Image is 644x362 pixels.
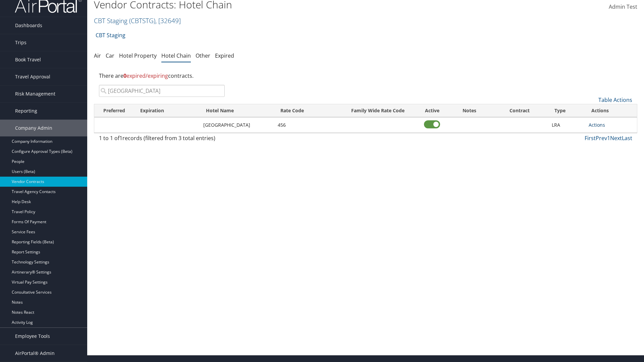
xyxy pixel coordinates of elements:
span: Dashboards [15,17,42,34]
a: 1 [607,134,610,142]
span: Employee Tools [15,328,50,345]
span: 1 [119,134,122,142]
span: Company Admin [15,120,52,136]
a: Hotel Chain [161,52,191,59]
th: Active: activate to sort column ascending [417,104,448,117]
a: Car [106,52,114,59]
span: Trips [15,34,26,51]
th: Preferred: activate to sort column ascending [94,104,134,117]
th: Notes: activate to sort column ascending [448,104,491,117]
span: Risk Management [15,85,55,102]
th: Expiration: activate to sort column ascending [134,104,200,117]
input: Search [99,85,225,97]
span: ( CBTSTG ) [129,16,155,25]
a: First [585,134,596,142]
th: Family Wide Rate Code: activate to sort column ascending [339,104,416,117]
a: CBT Staging [94,16,181,25]
td: 456 [274,117,339,133]
span: AirPortal® Admin [15,345,55,362]
th: Hotel Name: activate to sort column ascending [200,104,274,117]
a: Next [610,134,622,142]
a: Last [622,134,632,142]
span: , [ 32649 ] [155,16,181,25]
a: Other [196,52,210,59]
span: Book Travel [15,51,41,68]
th: Type: activate to sort column ascending [548,104,586,117]
div: There are contracts. [94,67,637,85]
a: Hotel Property [119,52,157,59]
span: Reporting [15,103,37,119]
th: Contract: activate to sort column ascending [491,104,548,117]
a: Table Actions [598,96,632,104]
a: CBT Staging [96,28,125,42]
a: Air [94,52,101,59]
span: expired/expiring [123,72,168,79]
td: [GEOGRAPHIC_DATA] [200,117,274,133]
a: Expired [215,52,234,59]
th: Rate Code: activate to sort column ascending [274,104,339,117]
th: Actions [585,104,637,117]
div: 1 to 1 of records (filtered from 3 total entries) [99,134,225,145]
a: Prev [596,134,607,142]
span: Admin Test [609,3,637,10]
td: LRA [548,117,586,133]
span: Travel Approval [15,68,50,85]
strong: 0 [123,72,126,79]
a: Actions [589,122,605,128]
